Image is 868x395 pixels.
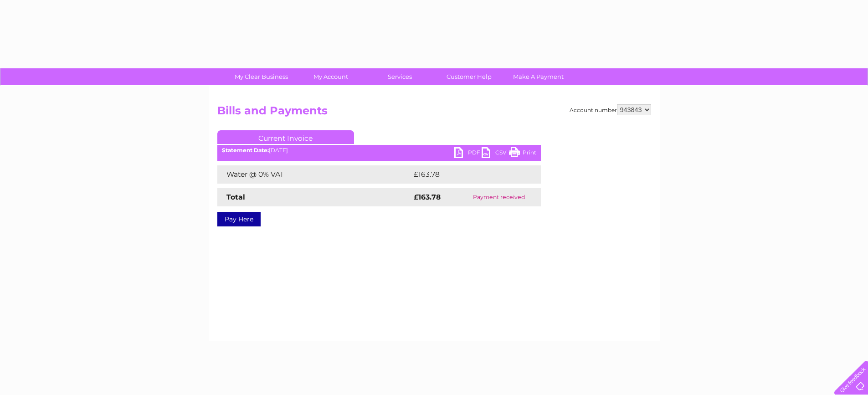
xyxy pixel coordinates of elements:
a: Make A Payment [501,68,576,85]
a: My Account [293,68,368,85]
a: My Clear Business [224,68,299,85]
a: Current Invoice [217,130,354,144]
b: Statement Date: [222,147,269,154]
h2: Bills and Payments [217,104,651,122]
td: Payment received [457,188,540,206]
td: £163.78 [411,165,524,184]
a: PDF [454,147,482,160]
a: Print [509,147,536,160]
td: Water @ 0% VAT [217,165,411,184]
strong: Total [226,193,245,201]
strong: £163.78 [414,193,441,201]
a: Customer Help [431,68,507,85]
a: Pay Here [217,212,261,226]
a: CSV [482,147,509,160]
a: Services [362,68,437,85]
div: Account number [570,104,651,115]
div: [DATE] [217,147,541,154]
